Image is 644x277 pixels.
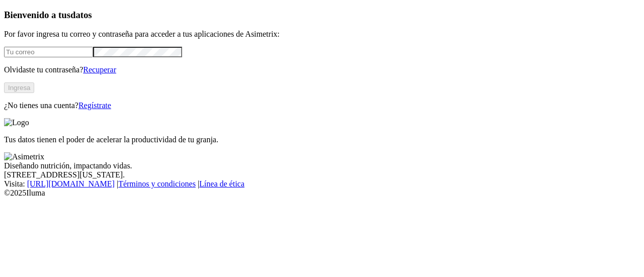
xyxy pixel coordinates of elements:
[4,101,640,110] p: ¿No tienes una cuenta?
[4,161,640,170] div: Diseñando nutrición, impactando vidas.
[4,152,44,161] img: Asimetrix
[4,170,640,179] div: [STREET_ADDRESS][US_STATE].
[4,82,34,93] button: Ingresa
[4,118,29,127] img: Logo
[4,179,640,189] div: Visita : | |
[4,47,93,57] input: Tu correo
[4,65,640,74] p: Olvidaste tu contraseña?
[118,179,196,188] a: Términos y condiciones
[199,179,245,188] a: Línea de ética
[4,30,640,39] p: Por favor ingresa tu correo y contraseña para acceder a tus aplicaciones de Asimetrix:
[70,10,92,20] span: datos
[27,179,115,188] a: [URL][DOMAIN_NAME]
[83,65,116,74] a: Recuperar
[4,10,640,21] h3: Bienvenido a tus
[4,135,640,144] p: Tus datos tienen el poder de acelerar la productividad de tu granja.
[78,101,111,110] a: Regístrate
[4,189,640,198] div: © 2025 Iluma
